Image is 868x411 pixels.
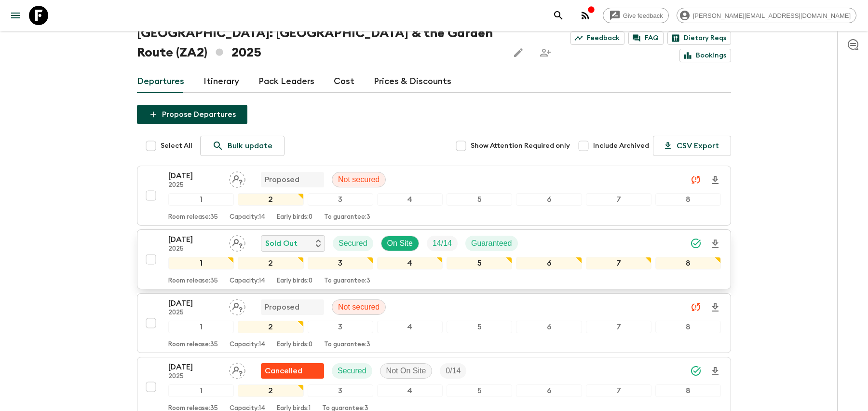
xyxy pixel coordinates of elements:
[536,43,555,62] span: Share this itinerary
[228,140,272,152] p: Bulk update
[377,321,443,333] div: 4
[230,213,265,221] p: Capacity: 14
[229,366,245,373] span: Assign pack leader
[570,31,624,45] a: Feedback
[200,136,285,156] a: Bulk update
[690,365,702,377] svg: Synced Successfully
[655,321,721,333] div: 8
[709,302,721,313] svg: Download Onboarding
[308,193,373,206] div: 3
[168,182,221,189] p: 2025
[277,213,312,221] p: Early birds: 0
[446,365,461,377] p: 0 / 14
[586,384,651,397] div: 7
[549,6,568,25] button: search adventures
[265,365,302,377] p: Cancelled
[471,238,512,249] p: Guaranteed
[137,70,184,93] a: Departures
[229,174,245,182] span: Assign pack leader
[238,384,303,397] div: 2
[447,384,512,397] div: 5
[593,141,649,151] span: Include Archived
[338,301,380,313] p: Not secured
[377,257,443,269] div: 4
[168,245,221,253] p: 2025
[377,384,443,397] div: 4
[516,321,582,333] div: 6
[688,12,856,19] span: [PERSON_NAME][EMAIL_ADDRESS][DOMAIN_NAME]
[308,257,373,269] div: 3
[679,49,731,62] a: Bookings
[230,277,265,285] p: Capacity: 14
[324,277,370,285] p: To guarantee: 3
[168,277,218,285] p: Room release: 35
[168,193,234,206] div: 1
[277,277,312,285] p: Early birds: 0
[168,309,221,317] p: 2025
[168,321,234,333] div: 1
[709,238,721,250] svg: Download Onboarding
[338,365,366,377] p: Secured
[516,257,582,269] div: 6
[709,366,721,377] svg: Download Onboarding
[137,105,247,124] button: Propose Departures
[433,238,452,249] p: 14 / 14
[168,384,234,397] div: 1
[137,166,731,226] button: [DATE]2025Assign pack leaderProposedNot secured12345678Room release:35Capacity:14Early birds:0To ...
[229,238,245,246] span: Assign pack leader
[586,193,651,206] div: 7
[690,238,702,249] svg: Synced Successfully
[203,70,239,93] a: Itinerary
[332,299,386,315] div: Not secured
[265,301,299,313] p: Proposed
[324,213,370,221] p: To guarantee: 3
[471,141,570,151] span: Show Attention Required only
[655,193,721,206] div: 8
[377,193,443,206] div: 4
[308,384,373,397] div: 3
[265,238,298,249] p: Sold Out
[168,361,221,373] p: [DATE]
[628,31,664,45] a: FAQ
[447,257,512,269] div: 5
[168,257,234,269] div: 1
[238,193,303,206] div: 2
[168,341,218,349] p: Room release: 35
[381,236,419,251] div: On Site
[6,6,25,25] button: menu
[238,321,303,333] div: 2
[667,31,731,45] a: Dietary Reqs
[440,363,466,379] div: Trip Fill
[161,141,192,151] span: Select All
[690,301,702,313] svg: Unable to sync - Check prices and secured
[332,172,386,187] div: Not secured
[137,229,731,289] button: [DATE]2025Assign pack leaderSold OutSecuredOn SiteTrip FillGuaranteed12345678Room release:35Capac...
[168,234,221,245] p: [DATE]
[447,193,512,206] div: 5
[516,384,582,397] div: 6
[333,236,373,251] div: Secured
[168,213,218,221] p: Room release: 35
[261,363,324,379] div: Flash Pack cancellation
[258,70,314,93] a: Pack Leaders
[586,321,651,333] div: 7
[653,136,731,156] button: CSV Export
[380,363,433,379] div: Not On Site
[677,8,856,23] div: [PERSON_NAME][EMAIL_ADDRESS][DOMAIN_NAME]
[655,384,721,397] div: 8
[586,257,651,269] div: 7
[277,341,312,349] p: Early birds: 0
[265,174,299,185] p: Proposed
[230,341,265,349] p: Capacity: 14
[168,298,221,309] p: [DATE]
[332,363,372,379] div: Secured
[308,321,373,333] div: 3
[447,321,512,333] div: 5
[229,302,245,310] span: Assign pack leader
[427,236,458,251] div: Trip Fill
[168,170,221,182] p: [DATE]
[655,257,721,269] div: 8
[516,193,582,206] div: 6
[339,238,367,249] p: Secured
[387,238,413,249] p: On Site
